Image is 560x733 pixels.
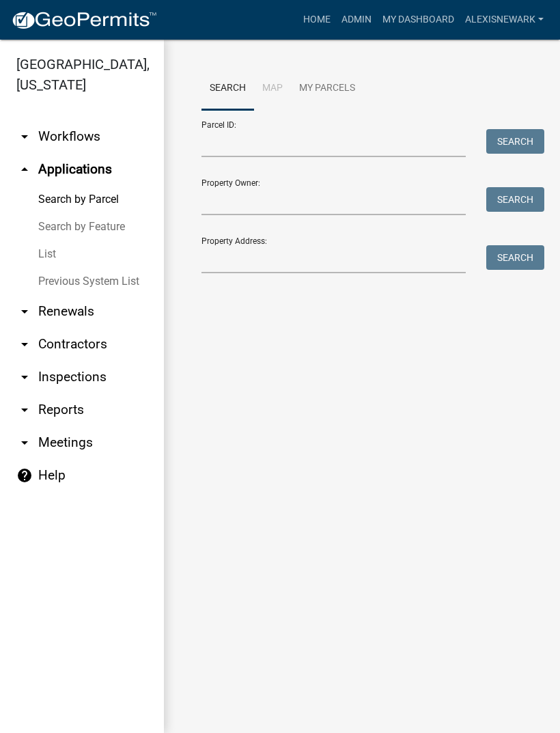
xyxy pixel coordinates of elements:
[16,128,33,145] i: arrow_drop_down
[16,161,33,178] i: arrow_drop_up
[486,129,544,154] button: Search
[486,187,544,212] button: Search
[291,67,363,111] a: My Parcels
[16,467,33,484] i: help
[377,7,460,33] a: My Dashboard
[460,7,549,33] a: alexisnewark
[16,369,33,385] i: arrow_drop_down
[298,7,336,33] a: Home
[16,434,33,451] i: arrow_drop_down
[16,402,33,418] i: arrow_drop_down
[486,245,544,270] button: Search
[336,7,377,33] a: Admin
[16,303,33,320] i: arrow_drop_down
[16,336,33,352] i: arrow_drop_down
[201,67,254,111] a: Search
